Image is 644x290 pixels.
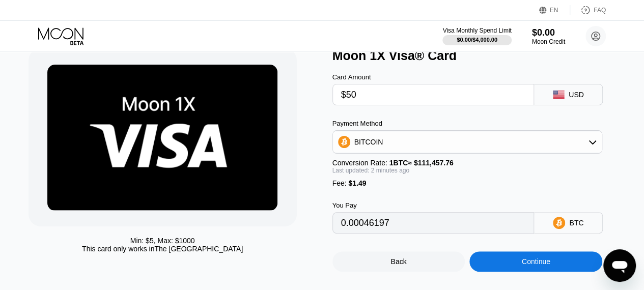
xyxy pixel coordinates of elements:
[332,201,535,209] div: You Pay
[442,27,511,45] div: Visa Monthly Spend Limit$0.00/$4,000.00
[332,167,603,174] div: Last updated: 2 minutes ago
[333,132,602,152] div: BITCOIN
[522,257,550,266] div: Continue
[569,91,584,99] div: USD
[569,219,583,227] div: BTC
[354,138,383,146] div: BITCOIN
[82,245,243,253] div: This card only works in The [GEOGRAPHIC_DATA]
[341,84,526,105] input: $0.00
[332,120,603,127] div: Payment Method
[332,159,603,167] div: Conversion Rate:
[442,27,511,34] div: Visa Monthly Spend Limit
[390,257,406,266] div: Back
[389,159,454,167] span: 1 BTC ≈ $111,457.76
[550,7,558,14] div: EN
[570,5,606,15] div: FAQ
[594,7,606,14] div: FAQ
[457,37,497,43] div: $0.00 / $4,000.00
[532,27,565,38] div: $0.00
[532,38,565,45] div: Moon Credit
[130,237,195,245] div: Min: $ 5 , Max: $ 1000
[332,251,465,272] div: Back
[603,249,636,282] iframe: Button to launch messaging window
[332,48,626,63] div: Moon 1X Visa® Card
[539,5,570,15] div: EN
[332,179,603,187] div: Fee :
[532,27,565,45] div: $0.00Moon Credit
[469,251,602,272] div: Continue
[348,179,366,187] span: $1.49
[332,73,535,81] div: Card Amount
